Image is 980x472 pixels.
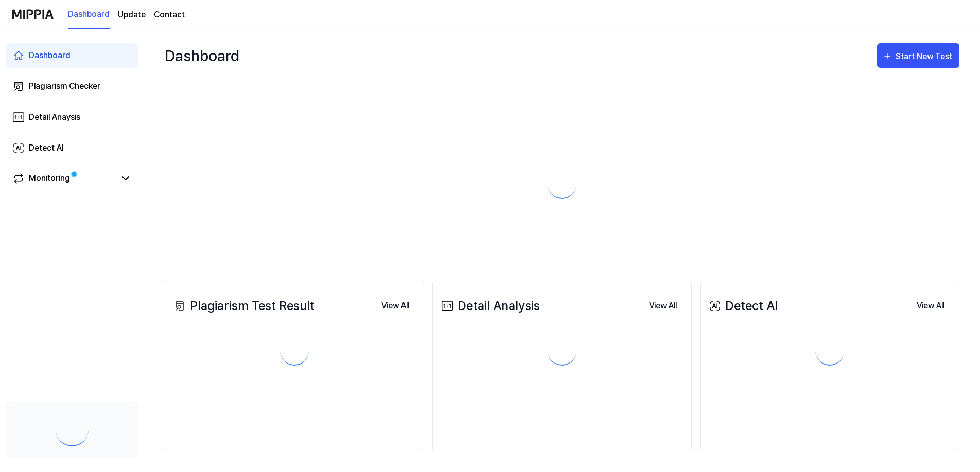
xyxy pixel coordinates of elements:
[896,50,954,63] div: Start New Test
[641,295,685,316] a: View All
[29,172,70,185] div: Monitoring
[6,105,138,130] a: Detail Anaysis
[908,295,953,316] a: View All
[29,49,71,62] div: Dashboard
[6,74,138,99] a: Plagiarism Checker
[12,172,115,185] a: Monitoring
[6,136,138,160] a: Detect AI
[171,297,314,315] div: Plagiarism Test Result
[641,296,685,316] button: View All
[373,295,417,316] a: View All
[373,296,417,316] button: View All
[908,296,953,316] button: View All
[154,9,185,21] a: Contact
[29,142,64,154] div: Detect AI
[29,111,80,123] div: Detail Anaysis
[707,297,778,315] div: Detect AI
[118,9,146,21] a: Update
[68,1,110,29] a: Dashboard
[877,43,959,68] button: Start New Test
[29,80,100,93] div: Plagiarism Checker
[439,297,540,315] div: Detail Analysis
[6,43,138,68] a: Dashboard
[165,39,239,72] div: Dashboard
